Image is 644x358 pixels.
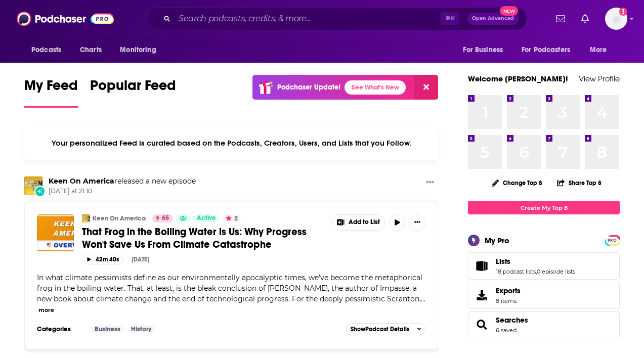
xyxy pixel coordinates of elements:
[471,288,492,302] span: Exports
[496,286,521,295] span: Exports
[82,214,90,222] img: Keen On America
[515,40,585,60] button: open menu
[82,255,123,264] button: 42m 40s
[583,40,620,60] button: open menu
[468,201,620,214] a: Create My Top 8
[606,237,618,244] span: PRO
[223,214,241,222] button: 2
[468,311,620,338] span: Searches
[24,126,438,160] div: Your personalized Feed is curated based on the Podcasts, Creators, Users, and Lists that you Follow.
[441,12,459,25] span: ⌘ K
[345,80,406,95] a: See What's New
[113,40,169,60] button: open menu
[421,294,425,303] span: ...
[127,325,155,333] a: History
[536,268,537,275] span: ,
[522,43,570,57] span: For Podcasters
[409,214,425,231] button: Show More Button
[346,323,426,335] button: ShowPodcast Details
[467,13,519,25] button: Open AdvancedNew
[31,43,61,57] span: Podcasts
[590,43,607,57] span: More
[49,187,196,196] span: [DATE] at 21:10
[49,176,114,186] a: Keen On America
[486,176,548,189] button: Change Top 8
[24,77,78,108] a: My Feed
[496,257,575,266] a: Lists
[468,74,568,83] a: Welcome [PERSON_NAME]!
[34,186,46,197] div: New Episode
[605,8,627,30] button: Show profile menu
[496,316,528,325] a: Searches
[552,10,569,27] a: Show notifications dropdown
[82,226,307,251] span: That Frog in the Boiling Water is Us: Why Progress Won't Save Us From Climate Catastrophe
[332,215,384,230] button: Show More Button
[37,214,74,251] img: That Frog in the Boiling Water is Us: Why Progress Won't Save Us From Climate Catastrophe
[496,268,536,275] a: 18 podcast lists
[422,176,438,189] button: Show More Button
[472,16,514,21] span: Open Advanced
[37,325,82,333] h3: Categories
[24,77,78,100] span: My Feed
[91,325,124,333] a: Business
[93,214,146,222] a: Keen On America
[577,10,593,27] a: Show notifications dropdown
[605,8,627,30] span: Logged in as megcassidy
[579,74,620,83] a: View Profile
[80,43,102,57] span: Charts
[24,40,74,60] button: open menu
[463,43,503,57] span: For Business
[537,268,575,275] a: 0 episode lists
[496,297,521,304] span: 8 items
[24,176,42,195] img: Keen On America
[606,236,618,244] a: PRO
[37,273,422,303] span: In what climate pessimists define as our environmentally apocalyptic times, we’ve become the meta...
[351,326,409,333] span: Show Podcast Details
[193,214,220,222] a: Active
[82,226,324,251] a: That Frog in the Boiling Water is Us: Why Progress Won't Save Us From Climate Catastrophe
[605,8,627,30] img: User Profile
[556,173,602,193] button: Share Top 8
[132,256,149,263] div: [DATE]
[485,236,509,245] div: My Pro
[120,43,156,57] span: Monitoring
[496,327,517,334] a: 6 saved
[175,11,441,27] input: Search podcasts, credits, & more...
[90,77,176,108] a: Popular Feed
[619,8,627,16] svg: Add a profile image
[38,306,54,315] button: more
[496,257,510,266] span: Lists
[500,6,518,16] span: New
[90,77,176,100] span: Popular Feed
[468,282,620,309] a: Exports
[162,213,169,223] span: 65
[468,252,620,280] span: Lists
[73,40,108,60] a: Charts
[277,83,340,92] p: Podchaser Update!
[471,318,492,332] a: Searches
[197,213,216,223] span: Active
[17,9,114,28] img: Podchaser - Follow, Share and Rate Podcasts
[456,40,516,60] button: open menu
[152,214,173,222] a: 65
[471,259,492,273] a: Lists
[49,176,196,186] h3: released a new episode
[147,7,527,30] div: Search podcasts, credits, & more...
[349,218,380,226] span: Add to List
